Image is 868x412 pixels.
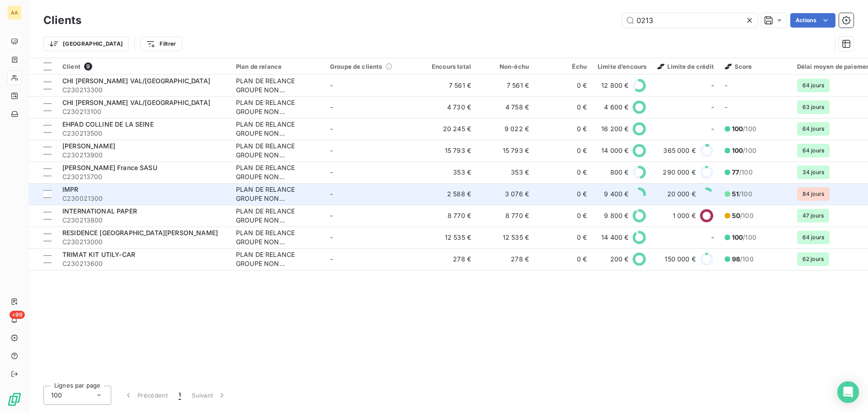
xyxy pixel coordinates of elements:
[797,122,830,136] span: 64 jours
[62,237,225,246] span: C230213000
[62,207,137,215] span: INTERNATIONAL PAPER
[476,205,534,227] td: 8 770 €
[419,248,476,270] td: 278 €
[62,185,79,193] span: IMPR
[62,63,80,70] span: Client
[476,140,534,161] td: 15 793 €
[236,207,319,225] div: PLAN DE RELANCE GROUPE NON AUTOMATIQUE
[604,211,628,220] span: 9 800 €
[476,118,534,140] td: 9 022 €
[725,81,727,89] span: -
[604,103,628,112] span: 4 600 €
[534,140,592,161] td: 0 €
[534,96,592,118] td: 0 €
[482,63,529,70] div: Non-échu
[601,233,628,242] span: 14 400 €
[51,391,62,400] span: 100
[797,209,829,223] span: 47 jours
[598,63,646,70] div: Limite d’encours
[711,81,714,90] span: -
[732,147,743,154] span: 100
[622,13,758,28] input: Rechercher
[797,166,830,179] span: 34 jours
[534,205,592,227] td: 0 €
[62,77,210,85] span: CHI [PERSON_NAME] VAL/[GEOGRAPHIC_DATA]
[43,12,81,28] h3: Clients
[534,227,592,248] td: 0 €
[732,212,740,219] span: 50
[62,164,157,171] span: [PERSON_NAME] France SASU
[476,161,534,183] td: 353 €
[62,216,225,225] span: C230213800
[732,125,743,133] span: 100
[604,189,628,199] span: 9 400 €
[330,233,333,241] span: -
[732,168,739,176] span: 77
[797,187,830,201] span: 84 jours
[424,63,471,70] div: Encours total
[665,255,695,264] span: 150 000 €
[419,227,476,248] td: 12 535 €
[62,151,225,160] span: C230213900
[673,211,696,220] span: 1 000 €
[476,227,534,248] td: 12 535 €
[732,189,752,199] span: /100
[797,79,830,92] span: 64 jours
[62,85,225,95] span: C230213300
[62,251,135,258] span: TRIMAT KIT UTILY-CAR
[330,63,382,70] span: Groupe de clients
[732,168,753,177] span: /100
[663,146,695,155] span: 365 000 €
[173,386,186,405] button: 1
[179,391,181,400] span: 1
[62,142,115,150] span: [PERSON_NAME]
[476,183,534,205] td: 3 076 €
[732,255,754,264] span: /100
[7,5,22,20] div: AA
[9,311,25,319] span: +99
[610,168,629,177] span: 800 €
[667,189,696,199] span: 20 000 €
[419,75,476,96] td: 7 561 €
[732,190,739,198] span: 51
[43,37,129,51] button: [GEOGRAPHIC_DATA]
[797,252,829,266] span: 62 jours
[419,183,476,205] td: 2 588 €
[62,99,210,106] span: CHI [PERSON_NAME] VAL/[GEOGRAPHIC_DATA]
[534,248,592,270] td: 0 €
[610,255,629,264] span: 200 €
[534,161,592,183] td: 0 €
[62,120,154,128] span: EHPAD COLLINE DE LA SEINE
[236,63,319,70] div: Plan de relance
[837,381,859,403] div: Open Intercom Messenger
[330,212,333,219] span: -
[476,96,534,118] td: 4 758 €
[725,63,752,70] span: Score
[330,190,333,198] span: -
[663,168,695,177] span: 290 000 €
[236,142,319,160] div: PLAN DE RELANCE GROUPE NON AUTOMATIQUE
[732,146,756,155] span: /100
[732,233,743,241] span: 100
[790,13,835,28] button: Actions
[732,124,756,133] span: /100
[657,63,713,70] span: Limite de crédit
[419,118,476,140] td: 20 245 €
[725,103,727,111] span: -
[84,62,92,71] span: 9
[118,386,173,405] button: Précédent
[732,211,754,220] span: /100
[419,161,476,183] td: 353 €
[186,386,232,405] button: Suivant
[62,194,225,203] span: C230021300
[236,120,319,138] div: PLAN DE RELANCE GROUPE NON AUTOMATIQUE
[236,98,319,116] div: PLAN DE RELANCE GROUPE NON AUTOMATIQUE
[534,183,592,205] td: 0 €
[732,233,756,242] span: /100
[140,37,182,51] button: Filtrer
[62,107,225,116] span: C230213100
[236,228,319,246] div: PLAN DE RELANCE GROUPE NON AUTOMATIQUE
[797,100,830,114] span: 63 jours
[601,81,628,90] span: 12 800 €
[540,63,587,70] div: Échu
